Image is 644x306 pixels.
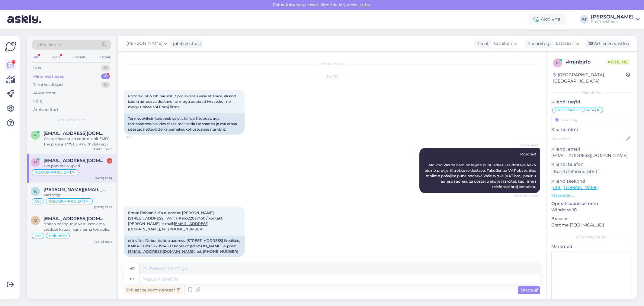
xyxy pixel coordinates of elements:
div: Kliendi info [551,90,632,95]
p: Chrome [TECHNICAL_ID] [551,222,632,228]
div: [DATE] 13:34 [94,176,112,181]
div: 0 [101,65,110,71]
span: 11:42 [126,257,148,262]
span: a [34,133,37,137]
div: 4 [101,73,110,80]
input: Lisa nimi [552,135,625,142]
div: Kõik [33,98,42,104]
span: kevin@ektrans.ee [43,187,106,192]
span: Ost [35,234,41,238]
a: [PERSON_NAME]BusTruckParts [591,15,640,24]
span: [GEOGRAPHIC_DATA] [35,171,75,174]
p: Märkmed [551,243,632,250]
div: Uus [33,65,41,71]
a: [EMAIL_ADDRESS][DOMAIN_NAME] [128,249,195,254]
div: Arhiveeri vestlus [585,40,631,48]
span: k [34,189,37,194]
div: BusTruckParts [591,19,634,24]
div: Email [98,53,111,61]
span: Pozdrav! Molimo Vas da nam pošaljete punu adresu za dostavu kako bismo provjerili troškove dostav... [425,152,537,189]
div: [DATE] 12:52 [94,205,112,210]
div: juhib vestlust [171,41,201,47]
p: Brauser [551,216,632,222]
div: Küsi telefoninumbrit [551,168,600,176]
input: Lisa tag [551,115,632,124]
div: "Esitan päringud ja vestlused oma vestluse kaudu, kuna tema töö pole kergete killast." - Ma [PERS... [43,221,112,232]
div: [DATE] 10:53 [94,239,112,244]
div: Tiimi vestlused [33,82,63,88]
div: Arhiveeritud [33,107,58,113]
span: Minu vestlused [58,117,85,123]
span: Nähtud ✓ 11:40 [515,194,538,198]
div: Yes, we have such control unit EMD1. The price is 1775 EUR (with delivery) [43,136,112,147]
div: Web [50,53,61,61]
a: [URL][DOMAIN_NAME] [551,185,599,190]
span: Pozdrav, htio bih naručiti 3 proizvoda s vaše stranice, ali kod izbora adrese za dostavu ne mogu ... [128,94,237,109]
span: altafkhatib23@gmail.com [43,131,106,136]
div: 2 [107,158,112,164]
span: mate@silo-dobranic.hr [43,158,106,163]
span: AI Assistent [516,143,538,148]
div: hr [130,263,135,274]
div: Klienditugi [525,41,551,47]
span: o [34,218,37,223]
span: [GEOGRAPHIC_DATA] [49,200,90,203]
div: [DATE] [124,74,540,80]
p: Kliendi email [551,146,632,152]
span: m [34,160,37,164]
p: Operatsioonisüsteem [551,200,632,207]
div: okei selge [43,192,112,198]
div: Klient [474,41,489,47]
span: Croatian [494,40,512,47]
p: Kliendi nimi [551,126,632,133]
div: [GEOGRAPHIC_DATA], [GEOGRAPHIC_DATA] [553,72,626,84]
p: Klienditeekond [551,178,632,184]
div: Aktiivne [529,14,566,25]
div: 0 [101,82,110,88]
span: Online [606,59,630,65]
span: Kolumbia [49,234,67,238]
p: Kliendi telefon [551,161,632,168]
div: ettevõte: Dobranić doo aadress: [STREET_ADDRESS] Središće, KMKR: HR96522057450 / kontakt: [PERSON... [124,236,245,257]
span: Otsi kliente [37,41,62,48]
span: olgalizeth03@gmail.com [43,216,106,221]
span: 11:40 [126,135,148,139]
span: [GEOGRAPHIC_DATA] [555,108,596,112]
div: evo potvrde o uplati [43,163,112,169]
div: Minu vestlused [33,73,65,80]
div: AI Assistent [33,90,56,96]
div: # mjnbjrlo [566,58,606,66]
p: Kliendi tag'id [551,99,632,105]
div: et [130,274,134,284]
p: Vaata edasi ... [551,193,632,198]
div: [PERSON_NAME] [591,15,634,19]
span: firma: Dobranić d.o.o. adresa: [PERSON_NAME][STREET_ADDRESS], VAT: HR96522057450 / kontakt: [PERS... [128,210,224,231]
img: Askly Logo [5,41,16,52]
div: All [32,53,39,61]
div: [DATE] 14:06 [93,147,112,151]
span: Luba [358,2,372,8]
div: Tere, sooviksin teie veebisaidilt tellida 3 toodet, aga tarneaadressi valides ei saa ma valida Ho... [124,113,245,135]
div: Vestlus algas [124,61,540,67]
span: [PERSON_NAME] [127,40,162,47]
span: Ost [35,200,41,203]
span: Saada [520,287,538,293]
div: AT [580,15,588,24]
p: Windows 10 [551,207,632,213]
span: m [556,60,559,65]
div: [PERSON_NAME] [551,234,632,240]
span: Estonian [556,40,574,47]
div: Socials [72,53,87,61]
div: Privaatne kommentaar [124,286,183,294]
p: [EMAIL_ADDRESS][DOMAIN_NAME] [551,152,632,159]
